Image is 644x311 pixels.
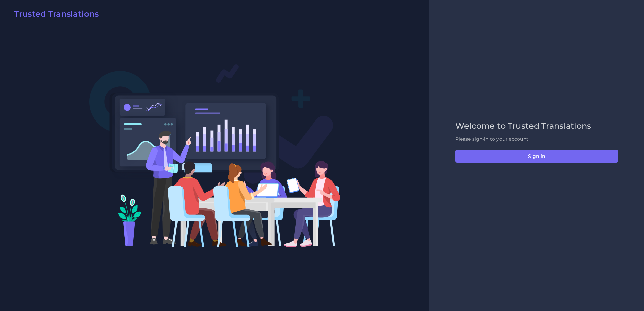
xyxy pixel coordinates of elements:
h2: Trusted Translations [14,9,99,19]
p: Please sign-in to your account [455,136,618,143]
button: Sign in [455,150,618,163]
a: Trusted Translations [9,9,99,22]
h2: Welcome to Trusted Translations [455,121,618,131]
img: Login V2 [89,64,341,248]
